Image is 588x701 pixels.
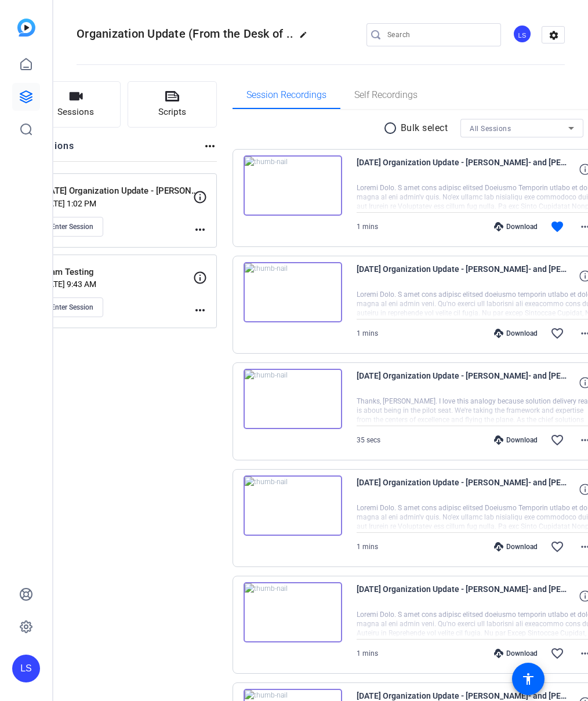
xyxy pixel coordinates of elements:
img: thumb-nail [244,155,342,216]
p: [DATE] Organization Update - [PERSON_NAME], and [PERSON_NAME] [41,184,201,198]
mat-icon: favorite [550,220,564,234]
span: [DATE] Organization Update - [PERSON_NAME]- and [PERSON_NAME]-03-2025-08-27-14-51-46-888-0 [357,369,571,397]
span: [DATE] Organization Update - [PERSON_NAME]- and [PERSON_NAME]-[PERSON_NAME] 2-2025-08-27-14-45-28... [357,582,571,610]
img: thumb-nail [244,582,342,642]
mat-icon: favorite_border [550,326,564,340]
mat-icon: favorite_border [550,540,564,554]
div: Download [488,649,543,658]
span: [DATE] Organization Update - [PERSON_NAME]- and [PERSON_NAME]-05-2025-08-27-14-55-56-884-0 [357,155,571,183]
p: [DATE] 1:02 PM [41,199,193,208]
div: Download [488,222,543,231]
mat-icon: settings [542,27,565,44]
button: Sessions [31,81,121,128]
div: Download [488,329,543,338]
span: Session Recordings [246,90,326,100]
img: thumb-nail [244,475,342,536]
mat-icon: accessibility [521,672,535,686]
mat-icon: more_horiz [193,303,207,317]
button: Enter Session [41,297,103,317]
div: LS [513,24,532,43]
span: Organization Update (From the Desk of .. [77,27,293,41]
span: 1 mins [357,649,378,658]
div: Download [488,542,543,551]
span: Enter Session [51,222,93,231]
mat-icon: favorite_border [550,646,564,660]
button: Enter Session [41,217,103,237]
div: Download [488,435,543,445]
mat-icon: radio_button_unchecked [383,121,401,135]
p: Team Testing [41,266,201,279]
span: 1 mins [357,543,378,551]
span: All Sessions [470,125,511,133]
p: [DATE] 9:43 AM [41,279,193,289]
button: Scripts [128,81,217,128]
div: LS [12,655,40,682]
img: thumb-nail [244,262,342,322]
img: thumb-nail [244,369,342,429]
mat-icon: more_horiz [193,223,207,237]
span: 1 mins [357,329,378,337]
mat-icon: favorite_border [550,433,564,447]
mat-icon: edit [299,31,313,45]
mat-icon: more_horiz [203,139,217,153]
span: Scripts [158,106,186,119]
span: [DATE] Organization Update - [PERSON_NAME]- and [PERSON_NAME]-[PERSON_NAME] 03-2025-08-27-14-47-2... [357,475,571,503]
span: Sessions [57,106,94,119]
span: Self Recordings [354,90,418,100]
input: Search [387,28,492,42]
span: 1 mins [357,223,378,231]
span: 35 secs [357,436,380,444]
span: [DATE] Organization Update - [PERSON_NAME]- and [PERSON_NAME]-04-2025-08-27-14-53-54-132-0 [357,262,571,290]
ngx-avatar: Lauren Schultz [513,24,533,45]
span: Enter Session [51,303,93,312]
p: Bulk select [401,121,448,135]
img: blue-gradient.svg [17,19,35,37]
